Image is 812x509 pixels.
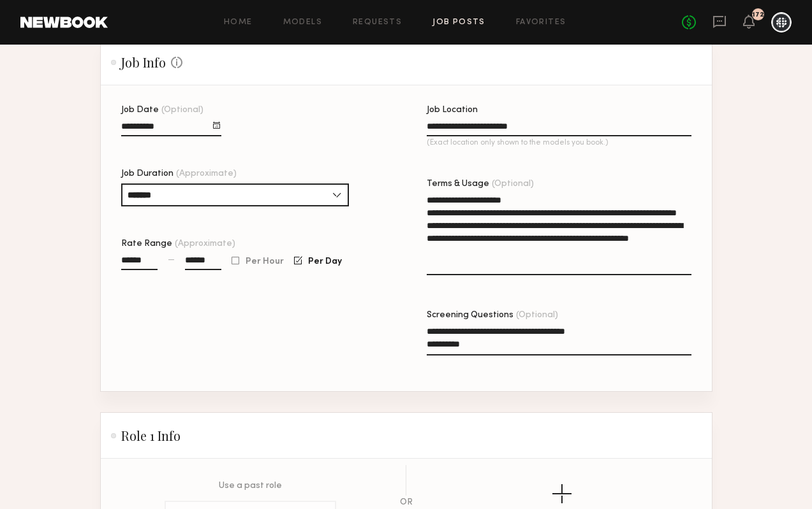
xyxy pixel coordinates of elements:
span: (Optional) [161,106,203,115]
div: Rate Range [121,240,386,248]
input: Job Location(Exact location only shown to the models you book.) [427,122,691,136]
a: Models [283,18,322,27]
div: OR [400,498,413,507]
span: Per Hour [246,258,284,266]
p: (Exact location only shown to the models you book.) [427,139,691,147]
a: Job Posts [432,18,485,27]
div: Screening Questions [427,311,691,320]
textarea: Screening Questions(Optional) [427,325,691,355]
a: Requests [353,18,402,27]
textarea: Terms & Usage(Optional) [427,194,691,275]
div: Job Location [427,106,691,115]
a: Favorites [516,18,566,27]
span: (Approximate) [176,169,237,178]
span: Per Day [308,258,342,266]
span: (Approximate) [175,240,235,248]
div: — [168,255,175,264]
span: (Optional) [492,180,534,189]
div: 172 [752,11,764,18]
a: Home [224,18,253,27]
div: Job Duration [121,169,349,178]
h2: Job Info [111,55,182,70]
div: Job Date [121,106,221,115]
p: Use a past role [219,482,282,491]
div: Terms & Usage [427,180,691,189]
h2: Role 1 Info [111,428,181,443]
span: (Optional) [516,311,558,320]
